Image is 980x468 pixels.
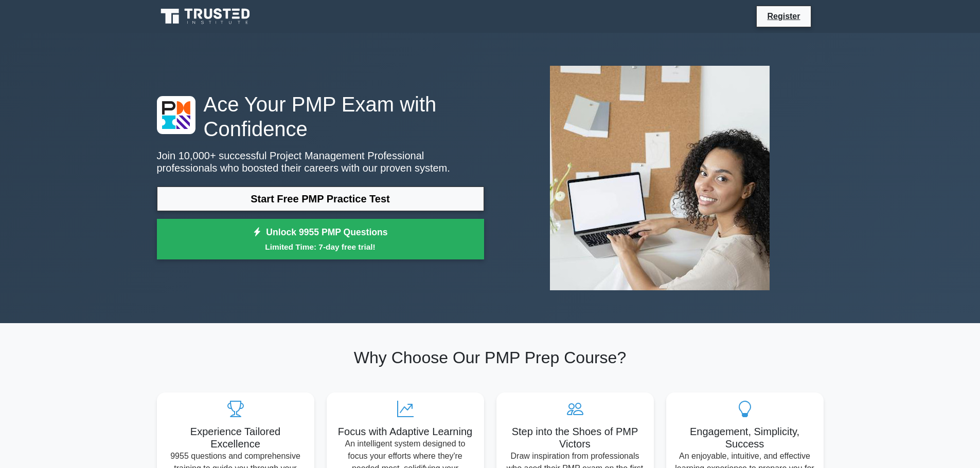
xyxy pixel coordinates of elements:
small: Limited Time: 7-day free trial! [170,241,471,253]
h5: Engagement, Simplicity, Success [674,425,815,450]
h5: Experience Tailored Excellence [165,425,306,450]
a: Unlock 9955 PMP QuestionsLimited Time: 7-day free trial! [157,219,484,260]
h5: Focus with Adaptive Learning [335,425,476,438]
a: Start Free PMP Practice Test [157,186,484,211]
h2: Why Choose Our PMP Prep Course? [157,348,824,367]
a: Register [761,10,806,23]
p: Join 10,000+ successful Project Management Professional professionals who boosted their careers w... [157,149,484,174]
h5: Step into the Shoes of PMP Victors [505,425,646,450]
h1: Ace Your PMP Exam with Confidence [157,92,484,141]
